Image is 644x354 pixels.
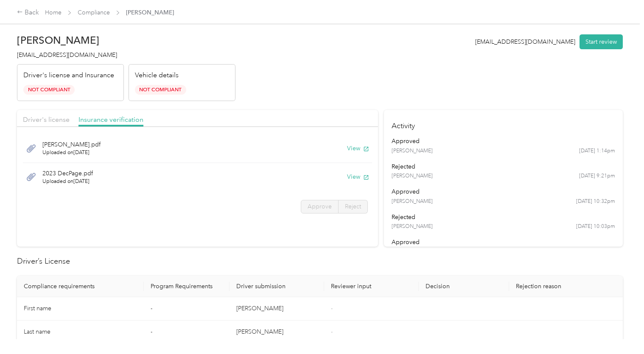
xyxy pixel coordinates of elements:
span: [PERSON_NAME].pdf [42,140,101,149]
th: Reviewer input [324,276,419,297]
time: [DATE] 9:21pm [579,172,615,180]
span: [PERSON_NAME] [392,223,433,230]
th: Compliance requirements [17,276,144,297]
span: - [331,328,333,335]
span: Uploaded on [DATE] [42,149,101,157]
span: [PERSON_NAME] [392,198,433,205]
div: approved [392,238,616,247]
span: Not Compliant [135,85,186,95]
a: Home [45,9,62,16]
th: Driver submission [230,276,324,297]
td: Last name [17,320,144,344]
button: View [347,172,369,181]
th: Decision [419,276,509,297]
span: - [331,305,333,312]
button: Start review [580,34,623,49]
span: First name [24,305,51,312]
th: Program Requirements [144,276,230,297]
span: [PERSON_NAME] [392,147,433,155]
div: approved [392,187,616,196]
span: Last name [24,328,50,335]
time: [DATE] 10:32pm [576,198,615,205]
div: rejected [392,213,616,222]
span: [PERSON_NAME] [392,172,433,180]
th: Rejection reason [509,276,623,297]
div: rejected [392,162,616,171]
span: 2023 DecPage.pdf [42,169,93,178]
p: Vehicle details [135,70,179,81]
h4: Activity [384,110,623,137]
span: Uploaded on [DATE] [42,178,93,185]
span: Reject [345,203,361,210]
span: Driver's license [23,115,70,124]
div: approved [392,137,616,146]
a: Compliance [78,9,110,16]
td: - [144,297,230,320]
td: [PERSON_NAME] [230,320,324,344]
time: [DATE] 1:14pm [579,147,615,155]
td: [PERSON_NAME] [230,297,324,320]
p: Driver's license and Insurance [23,70,114,81]
span: [PERSON_NAME] [126,8,174,17]
div: Back [17,8,39,18]
h2: Driver’s License [17,256,623,267]
span: Not Compliant [23,85,75,95]
td: - [144,320,230,344]
h2: [PERSON_NAME] [17,34,235,46]
td: First name [17,297,144,320]
span: Approve [308,203,332,210]
span: Insurance verification [78,115,143,124]
iframe: Everlance-gr Chat Button Frame [596,306,644,354]
span: [EMAIL_ADDRESS][DOMAIN_NAME] [17,51,117,59]
button: View [347,144,369,153]
div: [EMAIL_ADDRESS][DOMAIN_NAME] [475,37,575,46]
time: [DATE] 10:03pm [576,223,615,230]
